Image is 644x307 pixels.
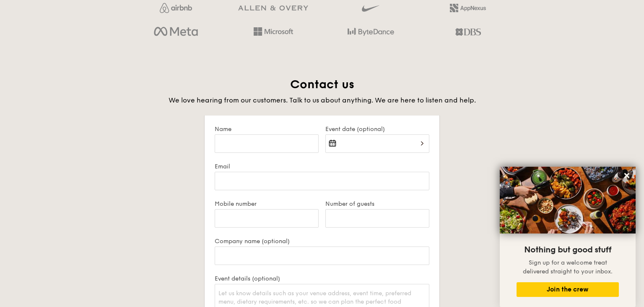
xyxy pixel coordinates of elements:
img: GRg3jHAAAAABJRU5ErkJggg== [238,5,308,11]
button: Join the crew [517,282,619,297]
img: Hd4TfVa7bNwuIo1gAAAAASUVORK5CYII= [254,27,293,36]
label: Event details (optional) [215,275,429,282]
label: Event date (optional) [325,126,429,133]
label: Name [215,126,319,133]
img: bytedance.dc5c0c88.png [348,25,394,39]
img: Jf4Dw0UUCKFd4aYAAAAASUVORK5CYII= [160,3,192,13]
label: Company name (optional) [215,238,429,245]
button: Close [620,169,634,182]
img: dbs.a5bdd427.png [455,25,481,39]
label: Email [215,163,429,170]
label: Mobile number [215,200,319,207]
img: 2L6uqdT+6BmeAFDfWP11wfMG223fXktMZIL+i+lTG25h0NjUBKOYhdW2Kn6T+C0Q7bASH2i+1JIsIulPLIv5Ss6l0e291fRVW... [450,4,486,12]
span: Sign up for a welcome treat delivered straight to your inbox. [523,259,613,275]
label: Number of guests [325,200,429,207]
span: Contact us [290,77,354,92]
span: Nothing but good stuff [524,245,611,255]
img: meta.d311700b.png [154,25,198,39]
img: DSC07876-Edit02-Large.jpeg [500,167,636,234]
span: We love hearing from our customers. Talk to us about anything. We are here to listen and help. [169,96,476,104]
img: gdlseuq06himwAAAABJRU5ErkJggg== [362,1,379,16]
